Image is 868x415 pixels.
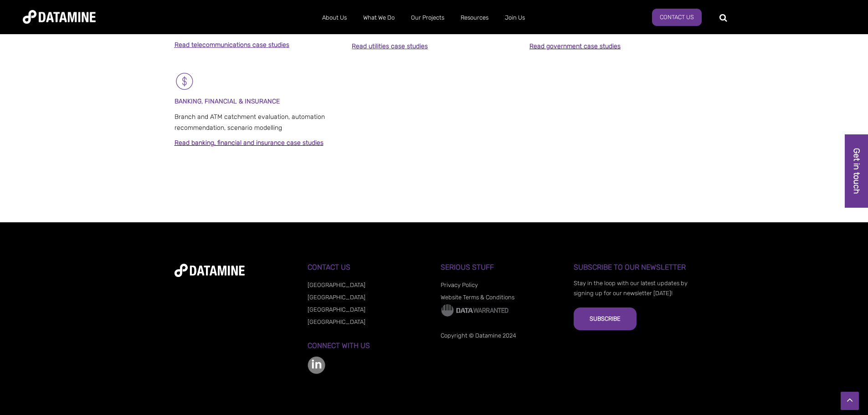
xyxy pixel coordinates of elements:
img: Data Warranted Logo [441,303,509,317]
h3: Contact Us [308,263,427,272]
a: Privacy Policy [441,282,478,288]
a: Read government case studies [529,42,621,50]
button: Subscribe [574,307,637,330]
a: What We Do [355,6,403,30]
a: Contact Us [652,9,702,26]
h3: Subscribe to our Newsletter [574,263,693,272]
a: Get in touch [845,134,868,208]
h3: Connect with us [308,342,427,350]
a: Join Us [497,6,533,30]
a: Resources [452,6,497,30]
a: Read telecommunications case studies [175,41,289,49]
a: [GEOGRAPHIC_DATA] [308,282,365,288]
a: [GEOGRAPHIC_DATA] [308,306,365,313]
span: BANKING, FINANCIAL & INSURANCE [175,97,280,105]
p: Stay in the loop with our latest updates by signing up for our newsletter [DATE]! [574,278,693,298]
a: [GEOGRAPHIC_DATA] [308,318,365,325]
a: Website Terms & Conditions [441,294,514,301]
a: Read utilities case studies [352,42,428,50]
a: Read banking, financial and insurance case studies [175,139,324,147]
img: Datamine [23,10,96,24]
a: About Us [314,6,355,30]
span: Branch and ATM catchment evaluation, automation recommendation, scenario modelling [175,113,325,132]
h3: Serious Stuff [441,263,560,272]
a: [GEOGRAPHIC_DATA] [308,294,365,301]
a: Our Projects [403,6,452,30]
img: Banking & Financial [175,71,195,92]
p: Copyright © Datamine 2024 [441,331,560,341]
img: linkedin-color [308,356,325,374]
img: datamine-logo-white [175,264,245,277]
